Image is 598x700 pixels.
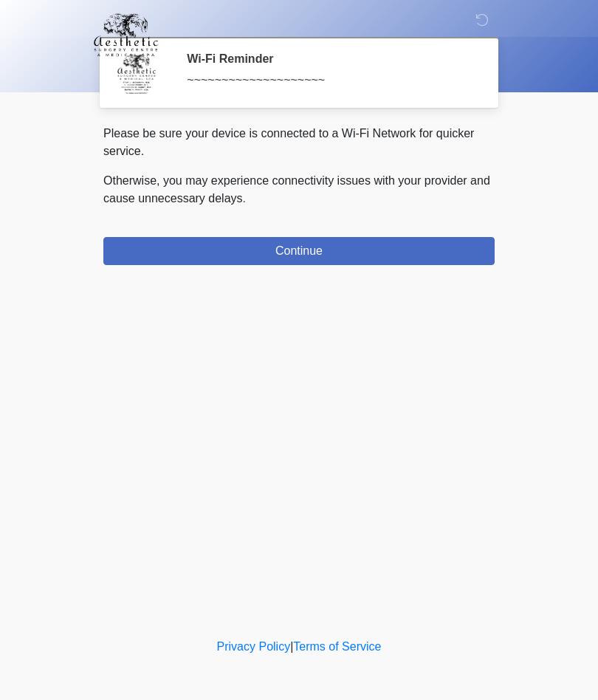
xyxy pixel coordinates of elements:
[89,11,163,58] img: Aesthetic Surgery Centre, PLLC Logo
[187,72,472,89] div: ~~~~~~~~~~~~~~~~~~~~
[243,192,246,205] span: .
[103,125,495,160] p: Please be sure your device is connected to a Wi-Fi Network for quicker service.
[103,172,495,207] p: Otherwise, you may experience connectivity issues with your provider and cause unnecessary delays
[290,640,293,653] a: |
[114,52,159,96] img: Agent Avatar
[103,237,495,265] button: Continue
[217,640,291,653] a: Privacy Policy
[293,640,381,653] a: Terms of Service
